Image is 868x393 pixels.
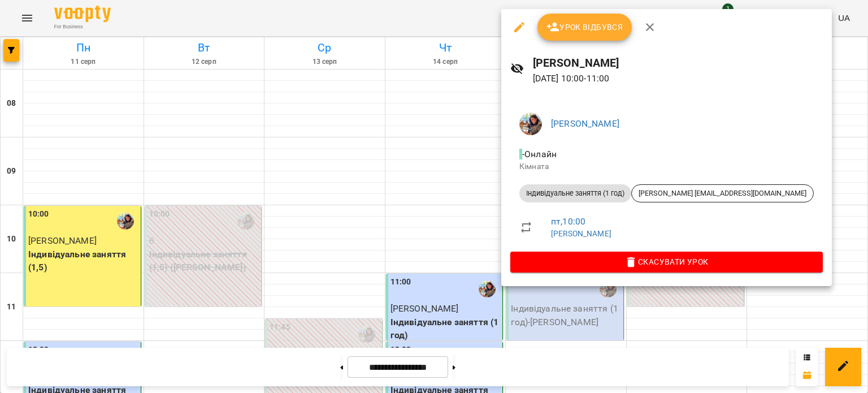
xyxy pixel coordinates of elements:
span: Індивідуальне заняття (1 год) [519,188,631,198]
span: Скасувати Урок [519,255,814,269]
img: 8f0a5762f3e5ee796b2308d9112ead2f.jpeg [519,113,542,135]
button: Урок відбувся [537,14,632,41]
p: [DATE] 10:00 - 11:00 [533,72,823,85]
span: [PERSON_NAME] [EMAIL_ADDRESS][DOMAIN_NAME] [632,188,813,198]
a: [PERSON_NAME] [551,229,611,238]
span: Урок відбувся [546,20,623,34]
button: Скасувати Урок [510,252,823,272]
span: - Онлайн [519,149,559,159]
p: Кімната [519,161,814,172]
a: [PERSON_NAME] [551,118,619,129]
h6: [PERSON_NAME] [533,54,823,72]
a: пт , 10:00 [551,216,585,227]
div: [PERSON_NAME] [EMAIL_ADDRESS][DOMAIN_NAME] [631,184,814,202]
